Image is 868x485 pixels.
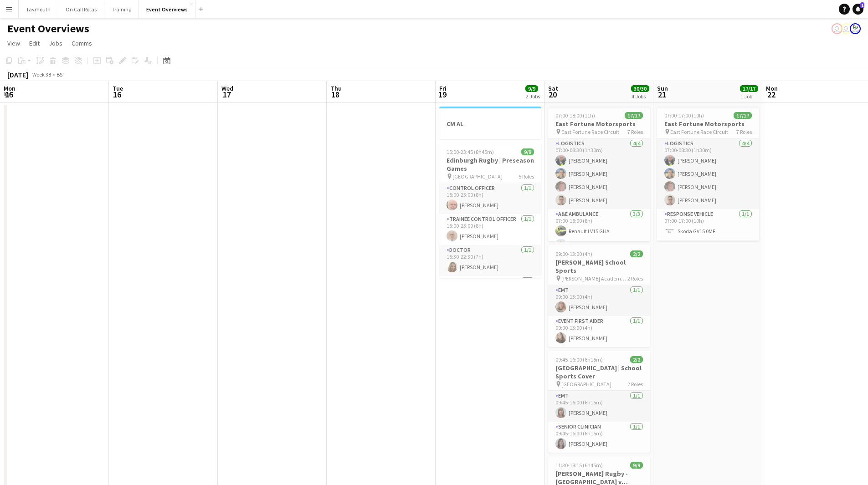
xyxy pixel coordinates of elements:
[657,107,759,241] app-job-card: 07:00-17:00 (10h)17/17East Fortune Motorsports East Fortune Race Circuit7 RolesLogistics4/407:00-...
[4,84,15,92] span: Mon
[439,120,541,128] h3: CM AL
[670,128,728,135] span: East Fortune Race Circuit
[630,462,643,469] span: 9/9
[630,250,643,257] span: 2/2
[736,128,752,135] span: 7 Roles
[104,0,139,18] button: Training
[439,183,541,214] app-card-role: Control Officer1/115:00-23:00 (8h)[PERSON_NAME]
[26,37,43,49] a: Edit
[525,85,538,92] span: 9/9
[548,245,650,347] app-job-card: 09:00-13:00 (4h)2/2[PERSON_NAME] School Sports [PERSON_NAME] Academy Playing Fields2 RolesEMT1/10...
[766,84,778,92] span: Mon
[438,89,447,100] span: 19
[561,275,627,282] span: [PERSON_NAME] Academy Playing Fields
[656,89,668,100] span: 21
[627,275,643,282] span: 2 Roles
[632,93,649,100] div: 4 Jobs
[439,245,541,276] app-card-role: Doctor1/115:30-22:30 (7h)[PERSON_NAME]
[58,0,104,18] button: On Call Rotas
[439,143,541,278] app-job-card: 15:00-23:45 (8h45m)9/9Edinburgh Rugby | Preseason Games [GEOGRAPHIC_DATA]5 RolesControl Officer1/...
[548,316,650,347] app-card-role: Event First Aider1/109:00-13:00 (4h)[PERSON_NAME]
[548,138,650,209] app-card-role: Logistics4/407:00-08:30 (1h30m)[PERSON_NAME][PERSON_NAME][PERSON_NAME][PERSON_NAME]
[657,84,668,92] span: Sun
[555,112,595,119] span: 07:00-18:00 (11h)
[555,356,603,363] span: 09:45-16:00 (6h15m)
[113,84,123,92] span: Tue
[547,89,558,100] span: 20
[452,173,503,180] span: [GEOGRAPHIC_DATA]
[329,89,342,100] span: 18
[548,209,650,266] app-card-role: A&E Ambulance3/307:00-15:00 (8h)Renault LV15 GHAFIAT DX64 AOA
[734,112,752,119] span: 17/17
[548,391,650,422] app-card-role: EMT1/109:45-16:00 (6h15m)[PERSON_NAME]
[111,89,123,100] span: 16
[7,39,20,47] span: View
[548,107,650,241] app-job-card: 07:00-18:00 (11h)17/17East Fortune Motorsports East Fortune Race Circuit7 RolesLogistics4/407:00-...
[439,84,447,92] span: Fri
[630,356,643,363] span: 2/2
[627,381,643,388] span: 2 Roles
[860,2,864,8] span: 1
[657,209,759,240] app-card-role: Response Vehicle1/107:00-17:00 (10h)Skoda GV15 0MF
[548,285,650,316] app-card-role: EMT1/109:00-13:00 (4h)[PERSON_NAME]
[220,89,233,100] span: 17
[853,4,863,15] a: 1
[627,128,643,135] span: 7 Roles
[625,112,643,119] span: 17/17
[30,71,53,78] span: Week 38
[4,37,24,49] a: View
[657,120,759,128] h3: East Fortune Motorsports
[832,23,842,34] app-user-avatar: Operations Team
[526,93,540,100] div: 2 Jobs
[548,364,650,380] h3: [GEOGRAPHIC_DATA] | School Sports Cover
[56,71,66,78] div: BST
[664,112,704,119] span: 07:00-17:00 (10h)
[561,128,619,135] span: East Fortune Race Circuit
[841,23,852,34] app-user-avatar: Operations Team
[439,156,541,173] h3: Edinburgh Rugby | Preseason Games
[548,120,650,128] h3: East Fortune Motorsports
[555,462,603,469] span: 11:30-18:15 (6h45m)
[439,214,541,245] app-card-role: Trainee Control Officer1/115:00-23:00 (8h)[PERSON_NAME]
[7,70,28,79] div: [DATE]
[555,250,592,257] span: 09:00-13:00 (4h)
[68,37,96,49] a: Comms
[561,381,611,388] span: [GEOGRAPHIC_DATA]
[548,422,650,453] app-card-role: Senior Clinician1/109:45-16:00 (6h15m)[PERSON_NAME]
[521,148,534,155] span: 9/9
[7,22,89,36] h1: Event Overviews
[548,84,558,92] span: Sat
[765,89,778,100] span: 22
[29,39,40,47] span: Edit
[330,84,342,92] span: Thu
[72,39,92,47] span: Comms
[439,107,541,139] app-job-card: CM AL
[49,39,62,47] span: Jobs
[221,84,233,92] span: Wed
[548,258,650,275] h3: [PERSON_NAME] School Sports
[631,85,649,92] span: 30/30
[850,23,861,34] app-user-avatar: Operations Manager
[740,93,758,100] div: 1 Job
[740,85,758,92] span: 17/17
[519,173,534,180] span: 5 Roles
[2,89,15,100] span: 15
[447,148,494,155] span: 15:00-23:45 (8h45m)
[548,351,650,453] app-job-card: 09:45-16:00 (6h15m)2/2[GEOGRAPHIC_DATA] | School Sports Cover [GEOGRAPHIC_DATA]2 RolesEMT1/109:45...
[439,276,541,349] app-card-role: Event First Aider4/4
[139,0,195,18] button: Event Overviews
[19,0,58,18] button: Taymouth
[45,37,66,49] a: Jobs
[657,138,759,209] app-card-role: Logistics4/407:00-08:30 (1h30m)[PERSON_NAME][PERSON_NAME][PERSON_NAME][PERSON_NAME]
